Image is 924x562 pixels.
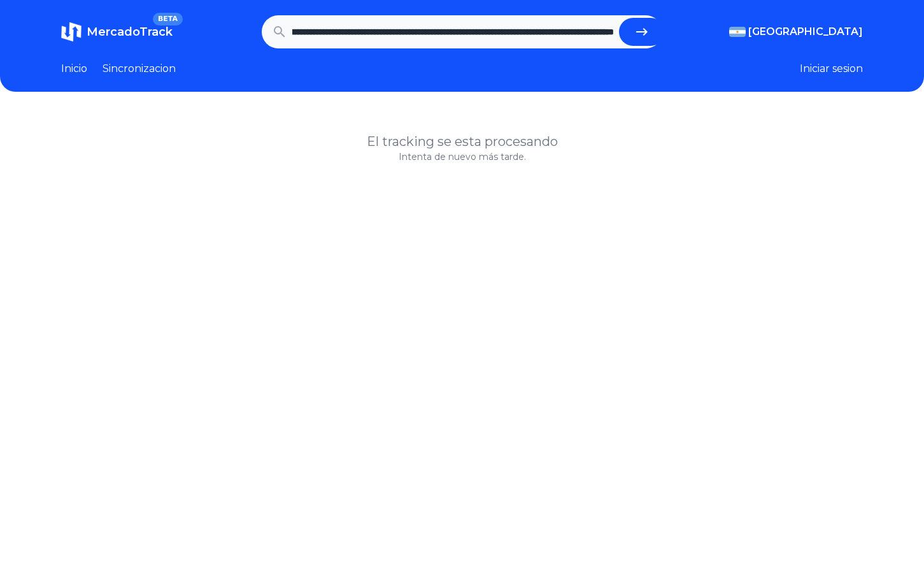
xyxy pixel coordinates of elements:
a: Sincronizacion [103,61,176,76]
p: Intenta de nuevo más tarde. [61,150,863,163]
a: Inicio [61,61,87,76]
button: [GEOGRAPHIC_DATA] [729,24,863,40]
a: MercadoTrackBETA [61,22,173,42]
span: MercadoTrack [87,25,173,39]
button: Iniciar sesion [800,61,863,76]
span: [GEOGRAPHIC_DATA] [748,24,863,40]
span: BETA [153,13,183,25]
h1: El tracking se esta procesando [61,133,863,150]
img: Argentina [729,27,746,37]
img: MercadoTrack [61,22,82,42]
